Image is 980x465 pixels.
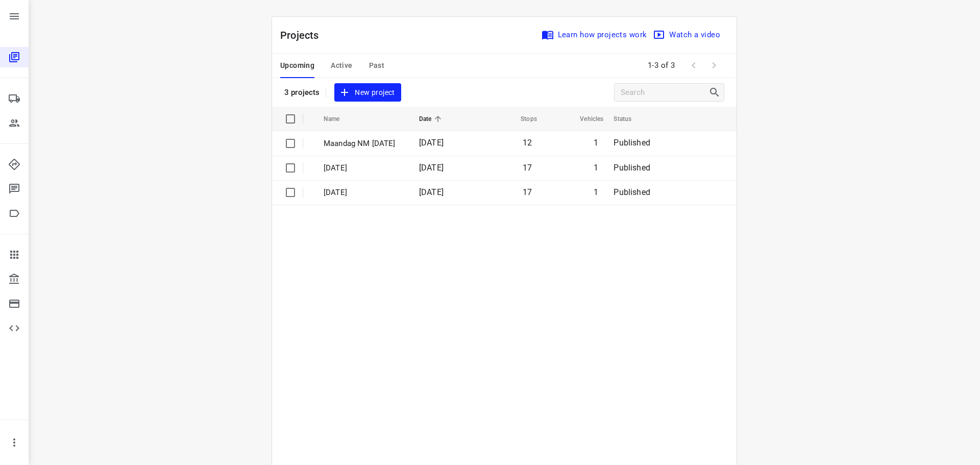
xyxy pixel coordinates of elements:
[614,187,650,197] span: Published
[507,113,537,125] span: Stops
[708,86,724,99] div: Search
[324,162,404,174] p: Vrijdag 5 September
[523,163,532,173] span: 17
[284,88,320,97] p: 3 projects
[614,163,650,173] span: Published
[419,187,444,197] span: [DATE]
[419,138,444,148] span: [DATE]
[594,138,598,148] span: 1
[324,187,404,199] p: Donderdag 4 September
[704,55,724,76] span: Next Page
[683,55,704,76] span: Previous Page
[594,163,598,173] span: 1
[280,59,314,72] span: Upcoming
[523,138,532,148] span: 12
[594,187,598,197] span: 1
[567,113,603,125] span: Vehicles
[614,113,645,125] span: Status
[369,59,385,72] span: Past
[324,113,353,125] span: Name
[621,85,708,101] input: Search projects
[340,86,395,99] span: New project
[334,83,401,102] button: New project
[280,28,327,43] p: Projects
[644,55,679,77] span: 1-3 of 3
[614,138,650,148] span: Published
[324,138,404,150] p: Maandag NM 8 September
[419,113,445,125] span: Date
[331,59,352,72] span: Active
[419,163,444,173] span: [DATE]
[523,187,532,197] span: 17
